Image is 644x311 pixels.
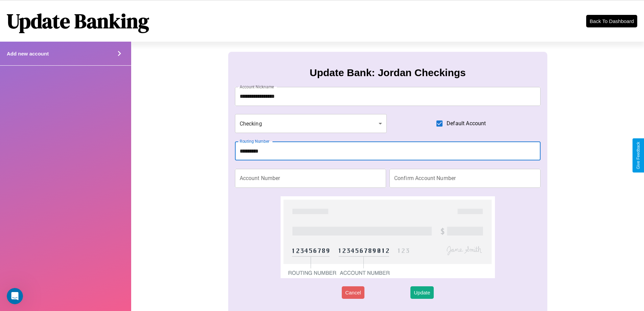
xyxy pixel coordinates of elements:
div: Checking [235,114,387,133]
h4: Add new account [7,51,49,57]
img: check [281,196,495,278]
label: Account Nickname [240,84,274,90]
span: Default Account [447,119,486,128]
button: Cancel [342,286,364,299]
button: Update [410,286,433,299]
button: Back To Dashboard [586,15,637,27]
h3: Update Bank: Jordan Checkings [310,67,466,79]
label: Routing Number [240,138,269,144]
iframe: Intercom live chat [7,288,23,304]
h1: Update Banking [7,7,149,35]
div: Give Feedback [636,142,641,169]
